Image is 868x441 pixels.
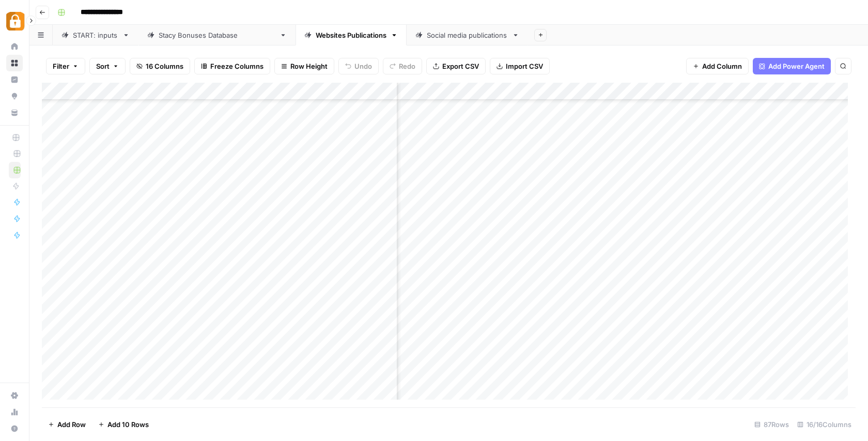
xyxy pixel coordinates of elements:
div: [PERSON_NAME] Bonuses Database [159,30,275,40]
button: Sort [89,58,126,74]
a: Home [6,38,23,55]
button: 16 Columns [130,58,190,74]
span: Freeze Columns [210,61,263,71]
button: Help + Support [6,420,23,437]
button: Row Height [274,58,334,74]
div: Websites Publications [316,30,386,40]
div: START: inputs [73,30,118,40]
span: Redo [399,61,415,71]
span: Add Column [702,61,742,71]
button: Export CSV [426,58,486,74]
a: Usage [6,404,23,420]
span: Import CSV [506,61,543,71]
img: Adzz Logo [6,12,25,31]
a: Browse [6,55,23,71]
a: Settings [6,387,23,404]
span: Filter [53,61,69,71]
a: Websites Publications [296,25,407,45]
div: 87 Rows [750,416,793,433]
span: Undo [354,61,372,71]
a: Your Data [6,104,23,121]
button: Undo [338,58,379,74]
button: Freeze Columns [194,58,270,74]
a: Opportunities [6,88,23,104]
button: Add Row [42,416,92,433]
span: Add 10 Rows [107,419,149,430]
button: Filter [46,58,85,74]
button: Add 10 Rows [92,416,155,433]
div: Social media publications [427,30,508,40]
span: 16 Columns [146,61,183,71]
a: START: inputs [53,25,138,45]
button: Add Power Agent [753,58,831,74]
a: Social media publications [407,25,528,45]
span: Sort [96,61,110,71]
button: Add Column [686,58,749,74]
button: Redo [383,58,422,74]
button: Workspace: Adzz [6,8,23,34]
button: Import CSV [490,58,550,74]
a: Insights [6,71,23,88]
span: Row Height [290,61,328,71]
a: [PERSON_NAME] Bonuses Database [138,25,296,45]
div: 16/16 Columns [793,416,856,433]
span: Add Row [57,419,86,430]
span: Export CSV [442,61,479,71]
span: Add Power Agent [768,61,825,71]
